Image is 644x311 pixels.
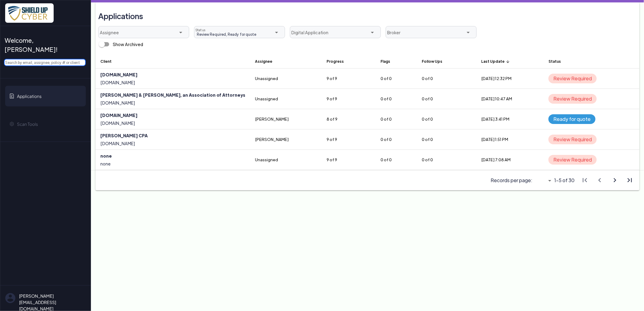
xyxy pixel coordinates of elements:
span: Welcome, [PERSON_NAME]! [5,36,81,54]
span: Records per page: [491,177,532,184]
td: 0 of 0 [376,150,417,170]
td: 9 of 9 [322,129,376,150]
td: [DATE] 12:32 PM [476,69,544,89]
span: Scan Tools [17,121,38,127]
td: 0 of 0 [376,69,417,89]
div: Show Archived [113,41,143,48]
div: Show Archived [96,38,143,50]
th: Last Update [476,54,544,69]
td: 9 of 9 [322,150,376,170]
i: arrow_drop_down [177,29,184,36]
img: application-icon.svg [9,94,14,99]
i: first_page [581,176,589,184]
span: 1-5 of 30 [555,177,575,184]
td: 0 of 0 [417,109,476,129]
td: Unassigned [250,150,322,170]
i: arrow_drop_down [465,29,472,36]
th: Client [96,54,250,69]
img: su-uw-user-icon.svg [5,293,15,303]
td: 0 of 0 [376,89,417,109]
th: Progress [322,54,376,69]
span: Ready for quote [548,114,595,124]
th: Flags [376,54,417,69]
th: Follow Ups [417,54,476,69]
td: [DATE] 7:08 AM [476,150,544,170]
th: Assignee [250,54,322,69]
span: Applications [17,93,42,99]
span: Review Required [548,74,597,83]
td: 9 of 9 [322,89,376,109]
a: Welcome, [PERSON_NAME]! [5,33,86,56]
td: 0 of 0 [417,89,476,109]
span: Review Required, Ready for quote [194,32,256,37]
i: arrow_drop_down [273,29,280,36]
span: Review Required [548,155,597,165]
h3: Applications [98,8,143,24]
td: 8 of 9 [322,109,376,129]
td: [PERSON_NAME] [250,129,322,150]
td: 0 of 0 [417,150,476,170]
input: Search by email, assignee, policy # or client [4,59,86,66]
img: x7pemu0IxLxkcbZJZdzx2HwkaHwO9aaLS0XkQIJL.png [5,3,54,23]
td: [DATE] 10:47 AM [476,89,544,109]
i: chevron_right [611,176,619,184]
td: [PERSON_NAME] [250,109,322,129]
th: Status [544,54,639,69]
span: Review Required [548,135,597,144]
td: 9 of 9 [322,69,376,89]
span: Review Required [548,94,597,104]
td: [DATE] 3:41 PM [476,109,544,129]
a: Scan Tools [5,114,86,134]
td: 0 of 0 [417,69,476,89]
td: 0 of 0 [376,109,417,129]
i: arrow_drop_down [546,177,553,184]
i: arrow_drop_down [369,29,376,36]
td: Unassigned [250,69,322,89]
img: gear-icon.svg [9,122,14,126]
a: Applications [5,86,86,106]
i: arrow_upward [506,59,510,64]
i: last_page [626,176,634,184]
td: Unassigned [250,89,322,109]
td: 0 of 0 [376,129,417,150]
i: chevron_left [595,176,604,184]
td: 0 of 0 [417,129,476,150]
td: [DATE] 1:51 PM [476,129,544,150]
